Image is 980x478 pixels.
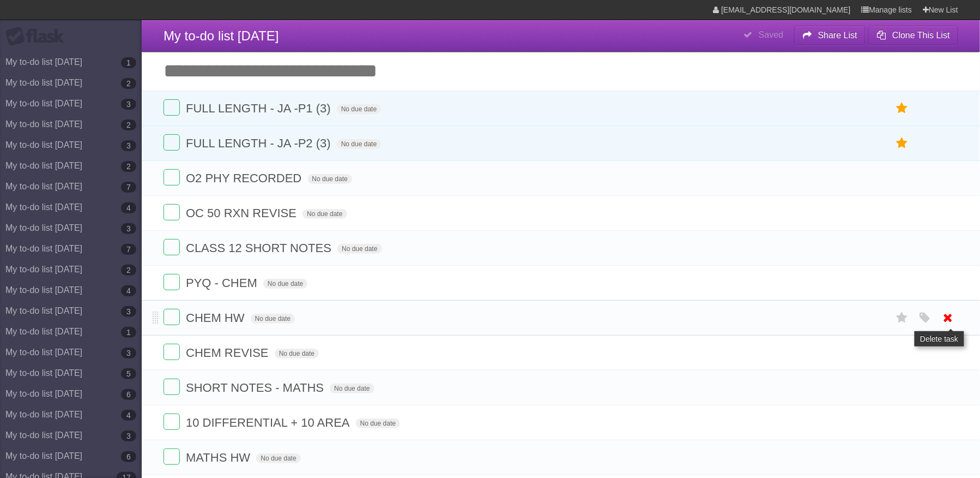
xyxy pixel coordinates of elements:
span: No due date [303,209,347,219]
b: 1 [121,327,136,338]
label: Star task [892,99,912,117]
span: No due date [275,349,319,358]
label: Star task [892,134,912,152]
b: 3 [121,223,136,234]
span: No due date [251,314,295,324]
label: Done [164,99,180,116]
span: FULL LENGTH - JA -P2 (3) [186,136,334,150]
span: PYQ - CHEM [186,276,260,290]
b: Share List [818,31,857,40]
span: No due date [337,104,381,114]
b: 2 [121,78,136,89]
b: 2 [121,119,136,130]
span: CLASS 12 SHORT NOTES [186,241,334,255]
b: 3 [121,306,136,317]
b: 7 [121,244,136,255]
b: 5 [121,368,136,379]
span: SHORT NOTES - MATHS [186,381,326,395]
span: OC 50 RXN REVISE [186,206,299,220]
label: Done [164,134,180,151]
button: Share List [794,26,866,45]
span: MATHS HW [186,451,253,464]
span: No due date [263,279,307,289]
b: 3 [121,99,136,110]
b: Saved [759,30,783,39]
span: No due date [337,244,382,254]
b: 7 [121,182,136,193]
b: 4 [121,410,136,421]
label: Done [164,169,180,186]
b: 6 [121,451,136,462]
span: No due date [308,174,352,184]
div: Flask [5,27,71,46]
b: 2 [121,265,136,276]
b: 1 [121,57,136,68]
span: No due date [330,384,374,393]
label: Done [164,309,180,325]
b: 3 [121,431,136,441]
label: Done [164,239,180,255]
button: Clone This List [868,26,958,45]
b: 2 [121,161,136,172]
span: FULL LENGTH - JA -P1 (3) [186,101,334,115]
span: O2 PHY RECORDED [186,171,304,185]
label: Star task [892,309,912,327]
b: 4 [121,285,136,296]
span: No due date [256,453,300,463]
span: No due date [356,419,400,428]
b: Clone This List [892,31,950,40]
label: Done [164,274,180,290]
span: 10 DIFFERENTIAL + 10 AREA [186,416,353,429]
span: No due date [337,139,381,149]
span: CHEM REVISE [186,346,271,360]
label: Done [164,344,180,360]
b: 4 [121,202,136,213]
label: Done [164,449,180,465]
b: 6 [121,389,136,400]
span: My to-do list [DATE] [164,28,279,43]
label: Done [164,379,180,395]
label: Done [164,204,180,220]
label: Done [164,414,180,430]
b: 3 [121,140,136,151]
b: 3 [121,348,136,358]
span: CHEM HW [186,311,247,325]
